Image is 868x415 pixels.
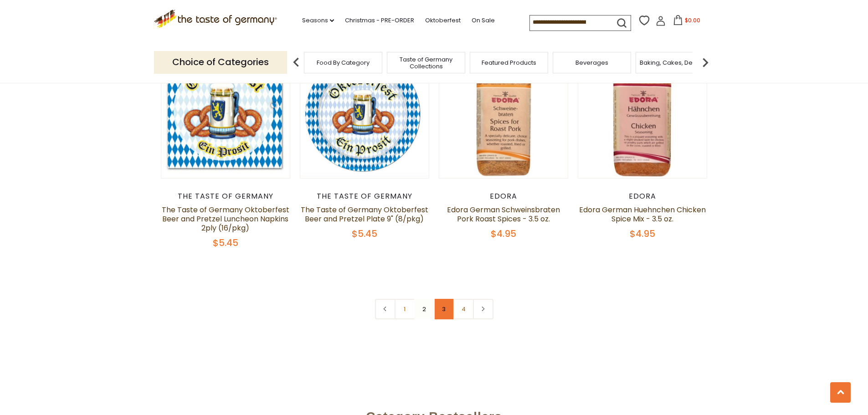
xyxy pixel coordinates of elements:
p: Choice of Categories [154,51,287,73]
a: Christmas - PRE-ORDER [345,15,414,26]
a: Oktoberfest [425,15,461,26]
span: $5.45 [213,236,238,249]
div: The Taste of Germany [161,192,291,201]
span: $4.95 [630,227,655,240]
a: 4 [453,299,474,319]
a: The Taste of Germany Oktoberfest Beer and Pretzel Luncheon Napkins 2ply (16/pkg) [162,205,289,233]
div: The Taste of Germany [300,192,430,201]
img: previous arrow [287,53,305,72]
div: Edora [439,192,569,201]
a: 1 [395,299,415,319]
a: Edora German Schweinsbraten Pork Roast Spices - 3.5 oz. [447,205,560,224]
a: Edora German Huehnchen Chicken Spice Mix - 3.5 oz. [579,205,706,224]
a: 3 [434,299,454,319]
button: $0.00 [668,15,706,29]
span: $4.95 [491,227,516,240]
div: Edora [578,192,708,201]
img: The Taste of Germany Oktoberfest Beer and Pretzel Luncheon Napkins 2ply (16/pkg) [161,49,290,177]
a: Food By Category [317,59,370,66]
span: $0.00 [685,16,700,24]
a: Beverages [575,59,608,66]
img: Edora German Huehnchen Chicken Spice Mix - 3.5 oz. [578,49,707,178]
img: next arrow [696,53,714,72]
a: Seasons [302,15,334,26]
a: The Taste of Germany Oktoberfest Beer and Pretzel Plate 9" (8/pkg) [301,205,428,224]
span: $5.45 [352,227,377,240]
a: Featured Products [482,59,536,66]
img: Edora German Schweinsbraten Pork Roast Spices - 3.5 oz. [439,49,568,178]
a: On Sale [472,15,495,26]
img: The Taste of Germany Oktoberfest Beer and Pretzel Plate 9" (8/pkg) [300,49,429,177]
a: Taste of Germany Collections [390,56,462,70]
a: Baking, Cakes, Desserts [640,59,710,66]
